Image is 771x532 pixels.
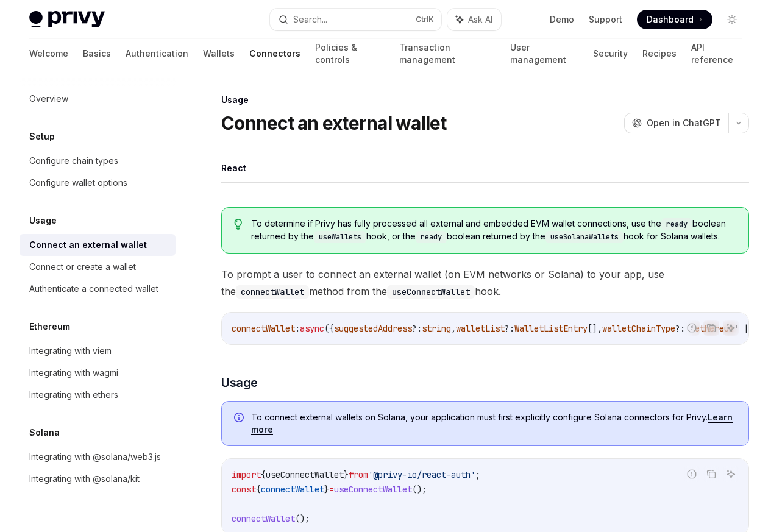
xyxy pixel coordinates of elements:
div: Usage [221,94,749,106]
span: { [256,484,261,495]
svg: Tip [234,219,243,230]
button: Copy the contents from the code block [703,320,719,336]
a: Policies & controls [315,39,385,68]
code: useConnectWallet [387,285,475,299]
span: import [232,469,261,480]
button: Report incorrect code [684,320,700,336]
button: Ask AI [723,466,739,482]
span: To determine if Privy has fully processed all external and embedded EVM wallet connections, use t... [251,218,736,243]
span: Dashboard [647,13,694,26]
code: useWallets [314,231,366,243]
span: WalletListEntry [514,323,588,334]
span: ?: ' [675,323,695,334]
span: async [300,323,324,334]
span: suggestedAddress [334,323,412,334]
span: } [344,469,349,480]
span: string [422,323,451,334]
img: light logo [29,11,105,28]
div: Configure chain types [29,154,118,168]
span: ' | ' [734,323,758,334]
a: Overview [20,88,176,110]
span: To connect external wallets on Solana, your application must first explicitly configure Solana co... [251,411,736,436]
a: Configure wallet options [20,172,176,194]
span: '@privy-io/react-auth' [368,469,475,480]
div: Integrating with wagmi [29,366,118,380]
div: Authenticate a connected wallet [29,282,158,296]
div: Integrating with @solana/web3.js [29,450,161,464]
h5: Ethereum [29,319,70,334]
svg: Info [234,413,246,425]
a: Authenticate a connected wallet [20,278,176,300]
span: Ctrl K [416,15,434,24]
button: Ask AI [447,9,501,30]
span: walletChainType [602,323,675,334]
a: Support [589,13,622,26]
a: Configure chain types [20,150,176,172]
h1: Connect an external wallet [221,112,447,134]
span: useConnectWallet [266,469,344,480]
span: : [295,323,300,334]
button: Toggle dark mode [722,10,742,29]
button: React [221,154,246,182]
a: Integrating with @solana/kit [20,468,176,490]
a: Connect an external wallet [20,234,176,256]
code: connectWallet [236,285,309,299]
span: To prompt a user to connect an external wallet (on EVM networks or Solana) to your app, use the m... [221,266,749,300]
a: Integrating with wagmi [20,362,176,384]
span: ?: [505,323,514,334]
span: connectWallet [232,513,295,524]
span: , [451,323,456,334]
code: ready [661,218,692,230]
span: (); [295,513,310,524]
a: Connectors [249,39,300,68]
div: Integrating with viem [29,344,112,358]
div: Search... [293,12,327,27]
h5: Solana [29,425,60,440]
span: } [324,484,329,495]
span: ; [475,469,480,480]
code: ready [416,231,447,243]
span: = [329,484,334,495]
span: Ask AI [468,13,492,26]
a: Recipes [642,39,677,68]
a: Integrating with ethers [20,384,176,406]
code: useSolanaWallets [545,231,624,243]
div: Integrating with ethers [29,388,118,402]
span: (); [412,484,427,495]
h5: Usage [29,213,57,228]
span: const [232,484,256,495]
button: Open in ChatGPT [624,113,728,133]
div: Connect an external wallet [29,238,147,252]
a: User management [510,39,578,68]
div: Integrating with @solana/kit [29,472,140,486]
span: connectWallet [261,484,324,495]
button: Search...CtrlK [270,9,441,30]
span: { [261,469,266,480]
a: Basics [83,39,111,68]
button: Report incorrect code [684,466,700,482]
h5: Setup [29,129,55,144]
div: Overview [29,91,68,106]
a: Integrating with @solana/web3.js [20,446,176,468]
span: ({ [324,323,334,334]
a: Wallets [203,39,235,68]
span: Open in ChatGPT [647,117,721,129]
span: [], [588,323,602,334]
span: useConnectWallet [334,484,412,495]
span: from [349,469,368,480]
div: Connect or create a wallet [29,260,136,274]
a: Demo [550,13,574,26]
a: Transaction management [399,39,496,68]
span: walletList [456,323,505,334]
span: connectWallet [232,323,295,334]
a: Connect or create a wallet [20,256,176,278]
a: API reference [691,39,742,68]
div: Configure wallet options [29,176,127,190]
a: Security [593,39,628,68]
a: Dashboard [637,10,712,29]
button: Copy the contents from the code block [703,466,719,482]
span: ?: [412,323,422,334]
button: Ask AI [723,320,739,336]
span: Usage [221,374,258,391]
a: Authentication [126,39,188,68]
